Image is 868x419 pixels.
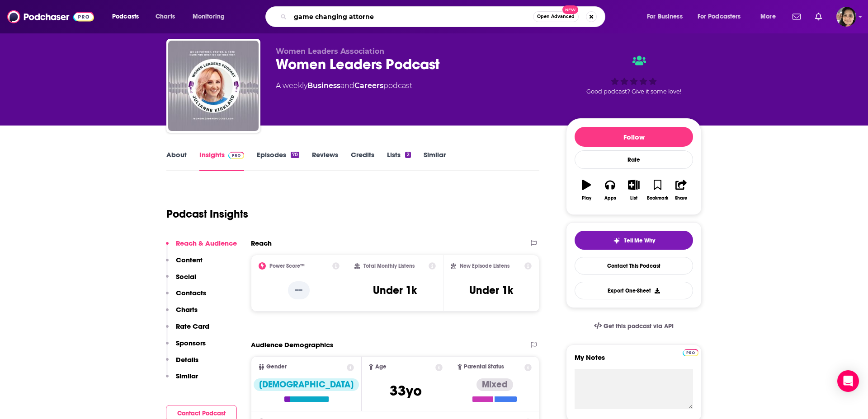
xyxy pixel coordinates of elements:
button: Apps [598,174,622,206]
img: Podchaser Pro [228,152,244,159]
button: Contacts [166,289,206,305]
span: Good podcast? Give it some love! [586,88,681,95]
div: 2 [405,152,410,158]
button: Social [166,272,196,289]
span: Women Leaders Association [276,47,384,56]
span: Age [375,364,387,370]
span: Tell Me Why [624,237,655,244]
button: Similar [166,372,198,388]
p: Social [176,272,196,281]
a: Reviews [312,150,338,171]
a: Credits [351,150,374,171]
p: Content [176,256,203,264]
a: Charts [150,9,180,24]
p: Contacts [176,289,206,297]
a: Episodes70 [257,150,299,171]
a: Show notifications dropdown [811,9,826,24]
div: Bookmark [647,196,668,201]
h2: Total Monthly Listens [363,263,415,269]
a: Lists2 [387,150,410,171]
button: open menu [754,9,787,24]
div: Rate [575,150,693,169]
span: For Podcasters [698,10,741,23]
button: Show profile menu [836,7,856,27]
p: Charts [176,305,198,314]
button: Follow [575,127,693,147]
a: Similar [424,150,446,171]
label: My Notes [575,353,693,369]
button: Charts [166,305,198,322]
a: Careers [354,81,383,90]
span: 33 yo [390,382,422,400]
h3: Under 1k [373,284,417,297]
button: Reach & Audience [166,239,237,256]
button: open menu [692,9,754,24]
div: List [630,196,637,201]
img: Podchaser Pro [683,349,698,356]
span: Open Advanced [537,14,575,19]
div: Share [675,196,687,201]
div: Play [582,196,591,201]
h2: Reach [251,239,272,247]
img: Women Leaders Podcast [168,41,259,131]
div: Apps [604,196,616,201]
a: Show notifications dropdown [789,9,804,24]
button: Play [575,174,598,206]
span: Get this podcast via API [604,322,674,330]
input: Search podcasts, credits, & more... [290,9,533,24]
span: and [340,81,354,90]
h2: Audience Demographics [251,340,333,349]
h1: Podcast Insights [166,207,248,221]
div: Good podcast? Give it some love! [566,47,702,103]
button: Open AdvancedNew [533,11,579,22]
button: tell me why sparkleTell Me Why [575,231,693,250]
p: Reach & Audience [176,239,237,247]
button: open menu [641,9,694,24]
button: Sponsors [166,339,206,355]
button: Rate Card [166,322,209,339]
span: Gender [266,364,287,370]
button: Bookmark [646,174,669,206]
p: Similar [176,372,198,380]
a: About [166,150,187,171]
p: Sponsors [176,339,206,347]
button: Details [166,355,198,372]
span: Parental Status [464,364,504,370]
img: tell me why sparkle [613,237,620,244]
button: Content [166,256,203,272]
span: Podcasts [112,10,139,23]
a: Get this podcast via API [587,315,681,337]
span: Monitoring [193,10,225,23]
span: Logged in as shelbyjanner [836,7,856,27]
img: Podchaser - Follow, Share and Rate Podcasts [7,8,94,25]
a: Contact This Podcast [575,257,693,275]
div: Open Intercom Messenger [837,370,859,392]
div: 70 [291,152,299,158]
button: Share [670,174,693,206]
p: Rate Card [176,322,209,331]
a: Pro website [683,348,698,356]
div: Search podcasts, credits, & more... [274,6,614,27]
span: New [562,5,579,14]
p: Details [176,355,198,364]
div: [DEMOGRAPHIC_DATA] [254,378,359,391]
a: InsightsPodchaser Pro [199,150,244,171]
a: Business [307,81,340,90]
button: List [622,174,646,206]
span: For Business [647,10,683,23]
button: open menu [186,9,236,24]
button: open menu [106,9,151,24]
div: Mixed [476,378,513,391]
h2: New Episode Listens [460,263,509,269]
span: More [760,10,776,23]
img: User Profile [836,7,856,27]
span: Charts [156,10,175,23]
button: Export One-Sheet [575,282,693,299]
h2: Power Score™ [269,263,305,269]
div: A weekly podcast [276,80,412,91]
h3: Under 1k [469,284,513,297]
p: -- [288,281,310,299]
